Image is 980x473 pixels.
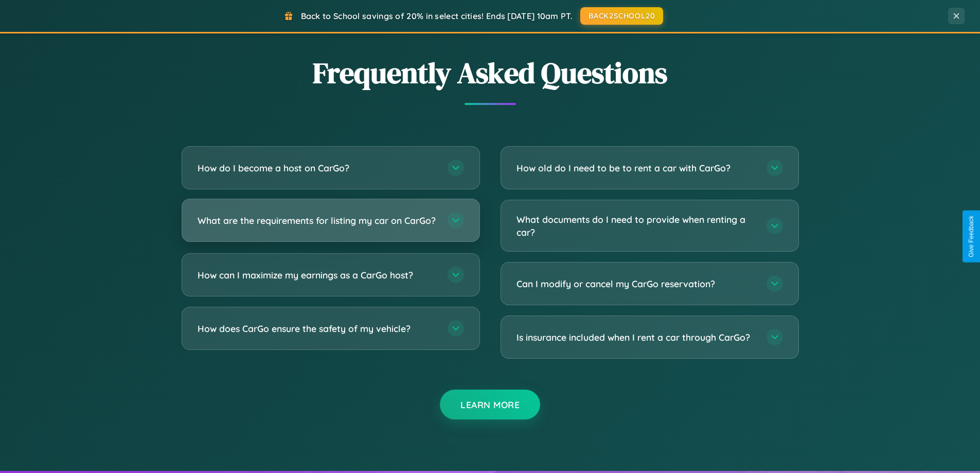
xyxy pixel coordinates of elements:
[301,11,573,21] span: Back to School savings of 20% in select cities! Ends [DATE] 10am PT.
[440,390,540,419] button: Learn More
[516,277,756,290] h3: Can I modify or cancel my CarGo reservation?
[580,7,663,25] button: BACK2SCHOOL20
[516,213,756,238] h3: What documents do I need to provide when renting a car?
[182,53,799,93] h2: Frequently Asked Questions
[198,214,437,227] h3: What are the requirements for listing my car on CarGo?
[968,216,975,257] div: Give Feedback
[198,322,437,335] h3: How does CarGo ensure the safety of my vehicle?
[198,162,437,174] h3: How do I become a host on CarGo?
[516,162,756,174] h3: How old do I need to be to rent a car with CarGo?
[516,331,756,344] h3: Is insurance included when I rent a car through CarGo?
[198,269,437,282] h3: How can I maximize my earnings as a CarGo host?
